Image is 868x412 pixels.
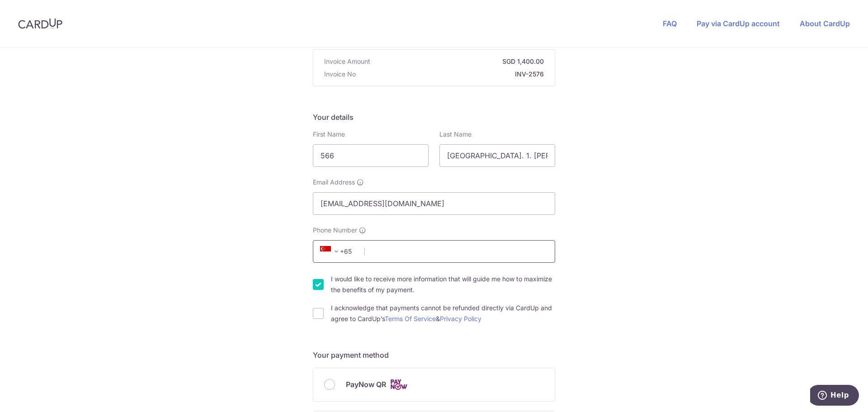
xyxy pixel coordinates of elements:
strong: INV-2576 [359,70,544,79]
h5: Your details [313,112,555,123]
input: Last name [439,144,555,167]
a: About CardUp [800,19,850,28]
input: Email address [313,192,555,215]
img: Cards logo [390,379,408,390]
label: I would like to receive more information that will guide me how to maximize the benefits of my pa... [331,274,555,295]
strong: SGD 1,400.00 [374,57,544,66]
span: Email Address [313,178,355,187]
span: Invoice Amount [324,57,370,66]
span: +65 [317,246,358,257]
h5: Your payment method [313,350,555,360]
span: Invoice No [324,70,356,79]
a: Privacy Policy [440,315,481,322]
a: Pay via CardUp account [697,19,780,28]
input: First name [313,144,429,167]
span: PayNow QR [346,379,386,390]
span: Phone Number [313,226,357,235]
a: FAQ [663,19,677,28]
div: PayNow QR Cards logo [324,379,544,390]
iframe: Opens a widget where you can find more information [810,385,859,407]
label: I acknowledge that payments cannot be refunded directly via CardUp and agree to CardUp’s & [331,303,555,324]
a: Terms Of Service [385,315,436,322]
img: CardUp [18,18,62,29]
label: First Name [313,130,345,139]
label: Last Name [439,130,472,139]
span: +65 [320,246,342,257]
